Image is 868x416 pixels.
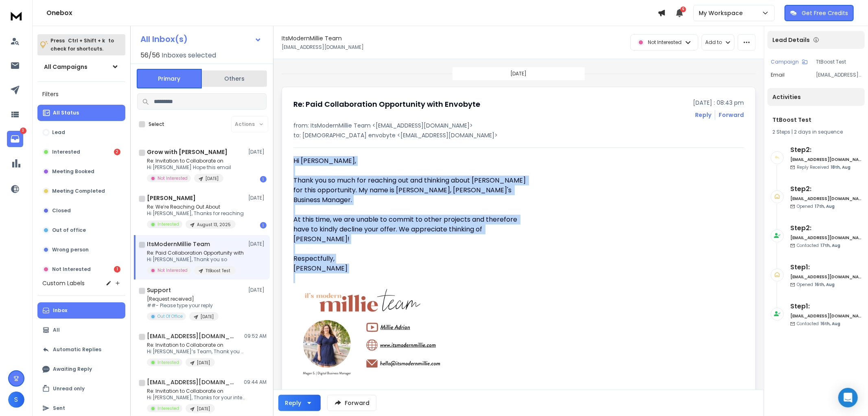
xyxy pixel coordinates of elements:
[248,149,267,155] p: [DATE]
[53,405,65,412] p: Sent
[157,267,188,273] p: Not Interested
[260,222,267,229] div: 1
[53,385,85,392] p: Unread only
[8,392,24,408] button: S
[772,129,860,135] div: |
[790,184,861,194] h6: Step 2 :
[52,227,86,233] p: Out of office
[46,8,658,18] h1: Onebox
[248,241,267,247] p: [DATE]
[816,59,861,65] p: TtBoost Test
[327,395,376,411] button: Forward
[705,39,722,46] p: Add to
[244,379,267,385] p: 09:44 AM
[293,254,531,401] div: Respectfully, [PERSON_NAME]
[147,210,244,217] p: Hi [PERSON_NAME], Thanks for reaching
[114,149,120,155] div: 2
[648,39,682,46] p: Not Interested
[293,121,744,130] p: from: ItsModernMillie Team <[EMAIL_ADDRESS][DOMAIN_NAME]>
[293,176,531,215] div: Thank you so much for reaching out and thinking about [PERSON_NAME] for this opportunity. My name...
[37,261,125,277] button: Not Interested1
[50,37,114,53] p: Press to check for shortcuts.
[248,195,267,201] p: [DATE]
[42,279,85,287] h3: Custom Labels
[815,282,835,288] span: 16th, Aug
[147,158,231,164] p: Re: Invitation to Collaborate on
[772,36,810,44] p: Lead Details
[149,121,164,128] label: Select
[20,128,26,134] p: 3
[790,313,861,319] h6: [EMAIL_ADDRESS][DOMAIN_NAME]
[147,348,245,355] p: Hi [PERSON_NAME]’s Team, Thank you for
[790,223,861,233] h6: Step 2 :
[719,111,744,119] div: Forward
[820,242,840,249] span: 17th, Aug
[52,149,80,155] p: Interested
[206,268,230,274] p: TtBoost Test
[831,164,851,170] span: 18th, Aug
[771,72,785,78] p: Email
[772,128,790,135] span: 2 Steps
[201,314,214,320] p: [DATE]
[37,88,125,100] h3: Filters
[285,399,301,407] div: Reply
[147,378,236,386] h1: [EMAIL_ADDRESS][DOMAIN_NAME]
[790,156,861,163] h6: [EMAIL_ADDRESS][DOMAIN_NAME]
[52,266,91,273] p: Not Interested
[37,202,125,219] button: Closed
[37,361,125,377] button: Awaiting Reply
[797,321,840,327] p: Contacted
[797,164,851,170] p: Reply Received
[37,59,125,75] button: All Campaigns
[147,194,196,202] h1: [PERSON_NAME]
[140,35,188,43] h1: All Inbox(s)
[680,7,686,12] span: 6
[202,70,267,88] button: Others
[8,8,24,23] img: logo
[278,395,321,411] button: Reply
[794,128,843,135] span: 2 days in sequence
[838,388,858,407] div: Open Intercom Messenger
[248,287,267,293] p: [DATE]
[137,69,202,88] button: Primary
[157,221,179,227] p: Interested
[147,240,210,248] h1: ItsModernMillie Team
[37,105,125,121] button: All Status
[244,333,267,339] p: 09:52 AM
[157,313,183,319] p: Out Of Office
[37,242,125,258] button: Wrong person
[767,88,865,106] div: Activities
[790,235,861,241] h6: [EMAIL_ADDRESS][DOMAIN_NAME]
[790,274,861,280] h6: [EMAIL_ADDRESS][DOMAIN_NAME]
[147,302,219,309] p: ##- Please type your reply
[693,99,744,107] p: [DATE] : 08:43 pm
[134,31,268,47] button: All Inbox(s)
[790,302,861,311] h6: Step 1 :
[815,203,835,209] span: 17th, Aug
[293,99,480,110] h1: Re: Paid Collaboration Opportunity with Envobyte
[282,44,364,51] p: [EMAIL_ADDRESS][DOMAIN_NAME]
[37,341,125,358] button: Automatic Replies
[293,131,744,139] p: to: [DEMOGRAPHIC_DATA] envobyte <[EMAIL_ADDRESS][DOMAIN_NAME]>
[147,388,245,394] p: Re: Invitation to Collaborate on
[147,332,236,340] h1: [EMAIL_ADDRESS][DOMAIN_NAME]
[37,183,125,199] button: Meeting Completed
[802,9,848,17] p: Get Free Credits
[771,59,808,65] button: Campaign
[820,321,840,327] span: 16th, Aug
[53,110,79,116] p: All Status
[197,222,231,228] p: August 13, 2025
[37,144,125,160] button: Interested2
[147,164,231,171] p: Hi [PERSON_NAME] Hope this email
[53,327,60,333] p: All
[37,222,125,238] button: Out of office
[695,111,711,119] button: Reply
[816,72,861,78] p: [EMAIL_ADDRESS][DOMAIN_NAME]
[147,204,244,210] p: Re: We’re Reaching Out About
[52,247,89,253] p: Wrong person
[157,359,179,365] p: Interested
[790,196,861,202] h6: [EMAIL_ADDRESS][DOMAIN_NAME]
[197,406,210,412] p: [DATE]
